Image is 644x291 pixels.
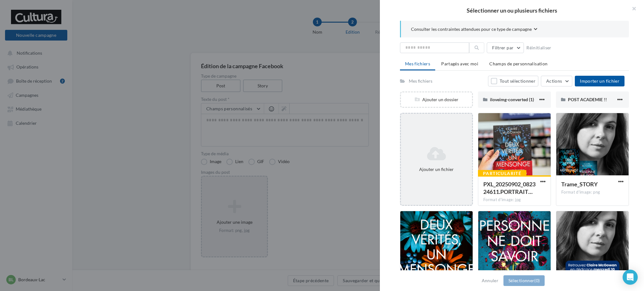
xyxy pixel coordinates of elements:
span: PXL_20250902_082324611.PORTRAIT~2 [483,181,536,195]
span: Trame_STORY [561,181,598,188]
span: Champs de personnalisation [489,61,547,66]
div: Particularité [478,170,526,177]
span: iloveimg-converted (1) [490,97,534,102]
div: Ajouter un dossier [401,96,472,103]
div: Mes fichiers [409,78,432,84]
button: Importer un fichier [575,76,625,86]
span: POST ACADEMIE !! [568,97,607,102]
span: Consulter les contraintes attendues pour ce type de campagne [411,26,532,32]
span: Partagés avec moi [441,61,478,66]
div: Open Intercom Messenger [623,270,638,285]
div: Format d'image: jpg [483,197,546,203]
span: Mes fichiers [405,61,430,66]
span: Importer un fichier [580,78,619,84]
button: Tout sélectionner [488,76,538,86]
button: Filtrer par [487,42,524,53]
div: Ajouter un fichier [403,166,469,173]
button: Consulter les contraintes attendues pour ce type de campagne [411,26,537,34]
span: Actions [546,78,562,84]
button: Réinitialiser [524,44,554,52]
div: Format d'image: png [561,189,624,195]
span: (0) [534,278,540,283]
button: Actions [541,76,572,86]
button: Sélectionner(0) [503,275,545,286]
h2: Sélectionner un ou plusieurs fichiers [390,8,634,13]
button: Annuler [479,277,501,284]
